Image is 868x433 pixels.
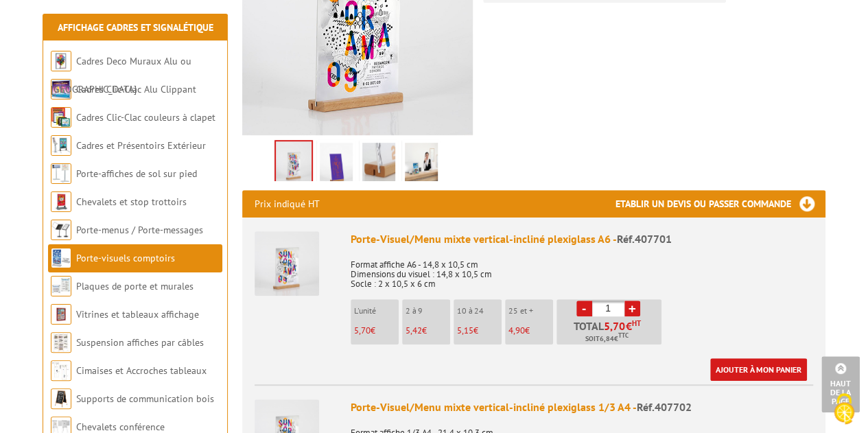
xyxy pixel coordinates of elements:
span: 4,90 [508,325,525,336]
img: Chevalets et stop trottoirs [51,191,71,212]
a: - [576,301,592,316]
img: Cookies (fenêtre modale) [827,392,861,426]
span: 5,70 [354,325,371,336]
p: L'unité [354,306,399,316]
p: € [406,326,450,336]
span: Soit € [585,333,629,344]
p: 10 à 24 [457,306,502,316]
sup: TTC [618,331,629,339]
p: 25 et + [508,306,553,316]
span: 5,15 [457,325,473,336]
img: porte_visuel_menu_mixtes_vertical_incline_plexi_socle_bois_3.jpg [362,143,395,185]
a: Chevalets et stop trottoirs [76,196,187,208]
a: Cimaises et Accroches tableaux [76,364,207,377]
sup: HT [632,318,641,328]
a: + [624,301,640,316]
img: Vitrines et tableaux affichage [51,304,71,325]
p: 2 à 9 [406,306,450,316]
p: Total [560,320,661,344]
a: Porte-affiches de sol sur pied [76,167,197,180]
img: Cimaises et Accroches tableaux [51,360,71,381]
img: Cadres Clic-Clac couleurs à clapet [51,107,71,128]
a: Porte-visuels comptoirs [76,252,175,264]
p: € [354,326,399,336]
img: Porte-visuels comptoirs [51,248,71,268]
span: Réf.407701 [617,232,672,246]
span: 6,84 [600,333,614,344]
p: € [508,326,553,336]
img: Cadres Deco Muraux Alu ou Bois [51,51,71,71]
a: Chevalets conférence [76,421,165,433]
h3: Etablir un devis ou passer commande [615,190,825,218]
span: € [626,320,632,331]
p: Format affiche A6 - 14,8 x 10,5 cm Dimensions du visuel : 14,8 x 10,5 cm Socle : 2 x 10,5 x 6 cm [351,250,813,289]
a: Ajouter à mon panier [710,358,807,381]
img: Porte-menus / Porte-messages [51,220,71,240]
span: 5,42 [406,325,422,336]
a: Supports de communication bois [76,393,214,405]
button: Cookies (fenêtre modale) [820,386,868,433]
a: Cadres Clic-Clac Alu Clippant [76,83,196,95]
div: Porte-Visuel/Menu mixte vertical-incliné plexiglass A6 - [351,231,813,247]
img: porte_visuel_menu_mixtes_vertical_incline_plexi_socle_bois.png [276,141,312,184]
img: Porte-affiches de sol sur pied [51,163,71,184]
img: Plaques de porte et murales [51,276,71,296]
img: porte_visuel_menu_mixtes_vertical_incline_plexi_socle_bois_2.png [320,143,353,185]
img: Cadres et Présentoirs Extérieur [51,135,71,156]
img: Supports de communication bois [51,388,71,409]
img: Porte-Visuel/Menu mixte vertical-incliné plexiglass A6 [255,231,319,296]
a: Cadres Clic-Clac couleurs à clapet [76,111,215,124]
a: Plaques de porte et murales [76,280,193,292]
p: € [457,326,502,336]
a: Haut de la page [821,356,860,412]
a: Suspension affiches par câbles [76,336,204,349]
p: Prix indiqué HT [255,190,320,218]
span: Réf.407702 [637,400,692,414]
a: Porte-menus / Porte-messages [76,224,203,236]
img: Suspension affiches par câbles [51,332,71,353]
div: Porte-Visuel/Menu mixte vertical-incliné plexiglass 1/3 A4 - [351,399,813,415]
a: Cadres Deco Muraux Alu ou [GEOGRAPHIC_DATA] [51,55,191,95]
a: Affichage Cadres et Signalétique [58,21,213,34]
span: 5,70 [604,320,626,331]
img: 407701_porte-visuel_menu_verticaux_incline_2.jpg [405,143,438,185]
a: Cadres et Présentoirs Extérieur [76,139,206,152]
a: Vitrines et tableaux affichage [76,308,199,320]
